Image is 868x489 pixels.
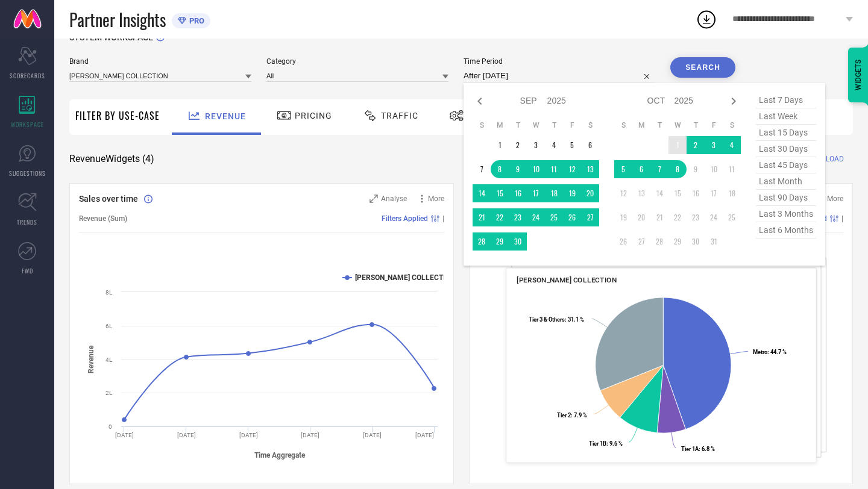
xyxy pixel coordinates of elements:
th: Tuesday [509,120,527,130]
tspan: Time Aggregate [254,451,306,459]
span: Filter By Use-Case [75,108,160,123]
span: last 45 days [756,157,816,173]
text: : 9.6 % [589,440,623,447]
tspan: Revenue [87,344,95,373]
td: Thu Oct 09 2025 [687,160,705,178]
td: Sun Sep 14 2025 [473,184,491,202]
text: [PERSON_NAME] COLLECTION [355,273,455,282]
th: Saturday [581,120,599,130]
td: Sat Oct 04 2025 [723,136,741,154]
text: [DATE] [415,432,434,438]
tspan: Tier 2 [556,412,570,419]
span: Brand [69,57,251,66]
text: 6L [105,323,113,329]
text: : 44.7 % [753,349,787,355]
span: SCORECARDS [10,71,45,80]
text: 0 [108,423,112,430]
text: [DATE] [115,432,134,438]
td: Fri Oct 10 2025 [705,160,723,178]
td: Fri Sep 26 2025 [563,208,581,226]
span: FWD [22,266,33,275]
td: Wed Oct 15 2025 [668,184,687,202]
td: Tue Sep 02 2025 [509,136,527,154]
td: Mon Oct 06 2025 [632,160,650,178]
td: Fri Oct 24 2025 [705,208,723,226]
td: Thu Sep 11 2025 [545,160,563,178]
span: last 7 days [756,92,816,108]
span: | [841,214,843,223]
button: Search [670,57,735,78]
text: : 7.9 % [556,412,587,419]
td: Sat Sep 20 2025 [581,184,599,202]
td: Fri Sep 12 2025 [563,160,581,178]
span: [PERSON_NAME] COLLECTION [517,276,617,284]
span: TRENDS [17,217,37,226]
tspan: Tier 1A [681,446,699,452]
th: Tuesday [650,120,668,130]
span: Revenue [205,111,246,121]
text: : 6.8 % [681,446,715,452]
span: Traffic [381,111,418,120]
td: Mon Oct 20 2025 [632,208,650,226]
th: Thursday [545,120,563,130]
span: SUGGESTIONS [9,169,46,178]
td: Thu Oct 16 2025 [687,184,705,202]
td: Mon Sep 08 2025 [491,160,509,178]
td: Fri Sep 05 2025 [563,136,581,154]
span: Sales over time [79,194,138,204]
tspan: Tier 3 & Others [528,316,564,323]
span: Pricing [295,111,332,120]
svg: Zoom [370,195,378,203]
td: Tue Sep 30 2025 [509,232,527,251]
span: PRO [186,16,204,25]
text: [DATE] [177,432,196,438]
td: Sat Oct 18 2025 [723,184,741,202]
td: Fri Oct 03 2025 [705,136,723,154]
th: Wednesday [527,120,545,130]
th: Sunday [473,120,491,130]
span: last 6 months [756,222,816,238]
th: Wednesday [668,120,687,130]
span: | [442,214,444,223]
td: Tue Oct 14 2025 [650,184,668,202]
td: Wed Sep 03 2025 [527,136,545,154]
span: last week [756,108,816,125]
td: Sun Oct 26 2025 [614,232,632,251]
td: Thu Oct 30 2025 [687,232,705,251]
text: 2L [105,390,113,396]
td: Tue Oct 07 2025 [650,160,668,178]
span: More [827,195,843,203]
th: Saturday [723,120,741,130]
td: Wed Oct 22 2025 [668,208,687,226]
span: Filters Applied [382,214,428,223]
span: Category [266,57,448,66]
td: Sun Oct 19 2025 [614,208,632,226]
td: Thu Oct 23 2025 [687,208,705,226]
td: Sat Sep 27 2025 [581,208,599,226]
td: Fri Oct 17 2025 [705,184,723,202]
td: Mon Sep 29 2025 [491,232,509,251]
text: 8L [105,289,113,296]
th: Sunday [614,120,632,130]
td: Mon Oct 27 2025 [632,232,650,251]
th: Friday [705,120,723,130]
td: Mon Sep 15 2025 [491,184,509,202]
td: Sun Sep 21 2025 [473,208,491,226]
text: [DATE] [363,432,382,438]
td: Mon Sep 01 2025 [491,136,509,154]
td: Wed Sep 24 2025 [527,208,545,226]
td: Thu Sep 25 2025 [545,208,563,226]
div: Open download list [696,8,717,30]
input: Select time period [464,69,655,83]
span: last 90 days [756,190,816,206]
td: Sat Oct 25 2025 [723,208,741,226]
div: Previous month [473,94,487,108]
td: Tue Oct 28 2025 [650,232,668,251]
span: Revenue (Sum) [79,214,127,223]
text: : 31.1 % [528,316,583,323]
td: Tue Sep 16 2025 [509,184,527,202]
td: Sat Sep 13 2025 [581,160,599,178]
span: Revenue Widgets ( 4 ) [69,153,154,165]
td: Sun Oct 05 2025 [614,160,632,178]
td: Mon Sep 22 2025 [491,208,509,226]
